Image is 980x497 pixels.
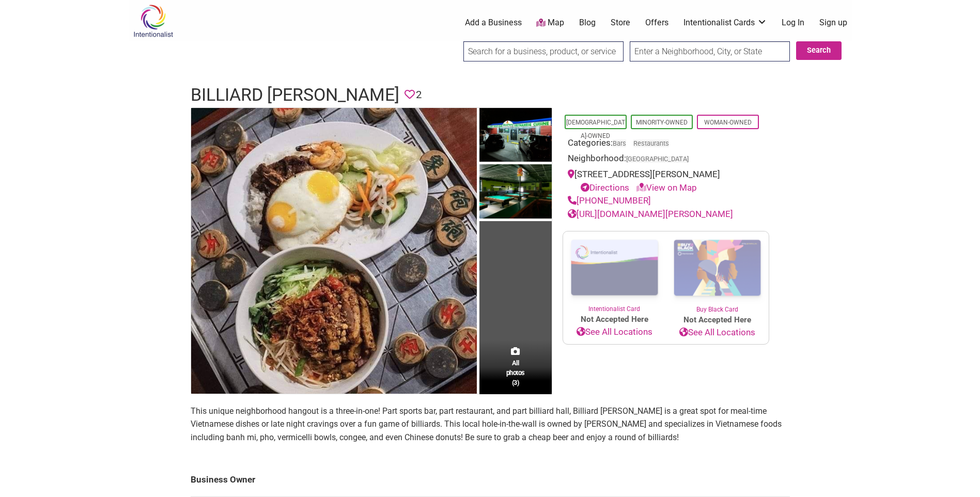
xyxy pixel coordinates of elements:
[579,17,596,28] a: Blog
[613,139,626,147] a: Bars
[463,41,624,61] input: Search for a business, product, or service
[630,41,790,61] input: Enter a Neighborhood, City, or State
[633,139,669,147] a: Restaurants
[506,358,525,387] span: All photos (3)
[626,156,689,163] span: [GEOGRAPHIC_DATA]
[465,17,522,28] a: Add a Business
[666,326,769,339] a: See All Locations
[191,463,790,497] td: Business Owner
[611,17,630,28] a: Store
[683,17,767,28] a: Intentionalist Cards
[666,314,769,326] span: Not Accepted Here
[796,41,842,60] button: Search
[568,195,651,206] a: [PHONE_NUMBER]
[645,17,668,28] a: Offers
[563,314,666,325] span: Not Accepted Here
[636,182,697,193] a: View on Map
[191,405,790,444] p: This unique neighborhood hangout is a three-in-one! Part sports bar, part restaurant, and part bi...
[666,231,769,305] img: Buy Black Card
[563,231,666,314] a: Intentionalist Card
[568,209,733,219] a: [URL][DOMAIN_NAME][PERSON_NAME]
[568,136,764,152] div: Categories:
[819,17,847,28] a: Sign up
[129,4,178,38] img: Intentionalist
[568,168,764,194] div: [STREET_ADDRESS][PERSON_NAME]
[563,325,666,339] a: See All Locations
[566,119,625,139] a: [DEMOGRAPHIC_DATA]-Owned
[568,152,764,168] div: Neighborhood:
[704,119,752,126] a: Woman-Owned
[636,119,688,126] a: Minority-Owned
[666,231,769,314] a: Buy Black Card
[581,182,629,193] a: Directions
[416,87,422,103] span: 2
[782,17,804,28] a: Log In
[191,83,399,107] h1: Billiard [PERSON_NAME]
[536,17,564,29] a: Map
[563,231,666,304] img: Intentionalist Card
